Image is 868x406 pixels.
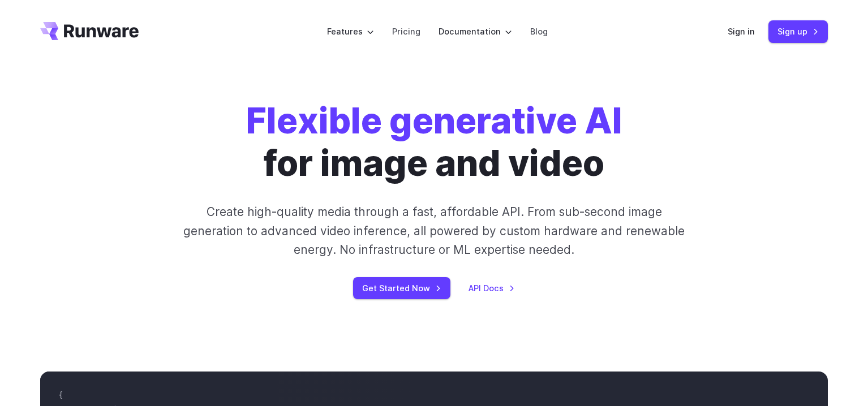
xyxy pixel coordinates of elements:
a: Pricing [392,25,420,38]
label: Features [327,25,374,38]
a: Get Started Now [353,277,450,299]
a: API Docs [469,282,515,295]
strong: Flexible generative AI [246,99,622,142]
a: Blog [530,25,548,38]
a: Sign up [768,20,828,42]
a: Sign in [728,25,755,38]
h1: for image and video [246,100,622,184]
a: Go to / [40,22,139,40]
p: Create high-quality media through a fast, affordable API. From sub-second image generation to adv... [182,202,686,259]
label: Documentation [439,25,512,38]
span: { [58,390,63,400]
